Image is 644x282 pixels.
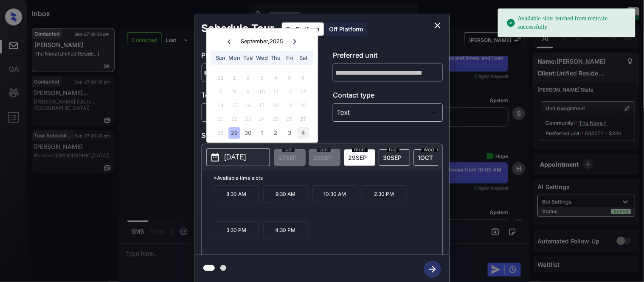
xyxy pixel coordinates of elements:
div: Not available Tuesday, September 16th, 2025 [242,100,254,111]
div: Not available Sunday, September 7th, 2025 [215,86,226,98]
div: Sun [215,52,226,64]
div: Not available Friday, September 26th, 2025 [284,114,295,125]
button: [DATE] [206,148,270,166]
button: close [429,17,446,34]
div: Not available Tuesday, September 2nd, 2025 [242,72,254,84]
p: 10:30 AM [312,185,357,203]
span: 1 OCT [418,154,433,161]
div: On Platform [282,22,324,36]
div: Fri [284,52,295,64]
div: Not available Monday, September 15th, 2025 [229,100,240,111]
div: Tue [242,52,254,64]
div: Not available Thursday, September 18th, 2025 [270,100,281,111]
div: Not available Thursday, September 4th, 2025 [270,72,281,84]
p: 3:30 PM [214,221,259,239]
button: btn-next [419,258,446,280]
div: Choose Thursday, October 2nd, 2025 [270,127,281,139]
div: Not available Sunday, September 21st, 2025 [215,114,226,125]
div: Not available Sunday, September 28th, 2025 [215,127,226,139]
span: wed [422,147,437,152]
p: 4:30 PM [263,221,308,239]
div: Not available Monday, September 22nd, 2025 [229,114,240,125]
div: Not available Saturday, September 6th, 2025 [298,72,309,84]
p: Select slot [202,130,443,144]
span: tue [387,147,399,152]
div: Thu [270,52,281,64]
p: Contact type [333,90,443,103]
div: Not available Friday, September 19th, 2025 [284,100,295,111]
div: Not available Sunday, August 31st, 2025 [215,72,226,84]
div: Not available Wednesday, September 24th, 2025 [256,114,268,125]
h2: Schedule Tour [195,14,281,43]
div: Text [335,106,441,120]
div: date-select [413,149,445,166]
div: Not available Saturday, September 13th, 2025 [298,86,309,98]
div: Available slots fetched from rentcafe successfully [506,11,629,35]
div: Not available Friday, September 5th, 2025 [284,72,295,84]
span: 29 SEP [349,154,367,161]
div: Not available Saturday, September 20th, 2025 [298,100,309,111]
div: Wed [256,52,268,64]
div: Not available Wednesday, September 17th, 2025 [256,100,268,111]
div: Choose Friday, October 3rd, 2025 [284,127,295,139]
div: Not available Friday, September 12th, 2025 [284,86,295,98]
div: Choose Wednesday, October 1st, 2025 [256,127,268,139]
div: Choose Monday, September 29th, 2025 [229,127,240,139]
div: Off Platform [325,22,368,36]
span: mon [352,147,368,152]
div: In Person [204,106,309,120]
div: Mon [229,52,240,64]
div: date-select [379,149,410,166]
div: Not available Thursday, September 11th, 2025 [270,86,281,98]
p: 2:30 PM [362,185,407,203]
div: Not available Wednesday, September 3rd, 2025 [256,72,268,84]
p: [DATE] [225,152,246,162]
div: date-select [344,149,375,166]
p: *Available time slots [214,170,442,185]
div: Not available Sunday, September 14th, 2025 [215,100,226,111]
p: 9:30 AM [263,185,308,203]
div: Not available Saturday, September 27th, 2025 [298,114,309,125]
div: month 2025-09 [209,71,315,140]
div: Not available Thursday, September 25th, 2025 [270,114,281,125]
div: Not available Tuesday, September 23rd, 2025 [242,114,254,125]
div: September , 2025 [241,38,283,45]
div: Not available Monday, September 1st, 2025 [229,72,240,84]
div: Choose Saturday, October 4th, 2025 [298,127,309,139]
p: Preferred community [202,50,312,64]
div: Not available Wednesday, September 10th, 2025 [256,86,268,98]
div: Choose Tuesday, September 30th, 2025 [242,127,254,139]
div: Not available Monday, September 8th, 2025 [229,86,240,98]
p: Tour type [202,90,312,103]
span: 30 SEP [383,154,402,161]
div: Sat [298,52,309,64]
div: Not available Tuesday, September 9th, 2025 [242,86,254,98]
p: Preferred unit [333,50,443,64]
p: 8:30 AM [214,185,259,203]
